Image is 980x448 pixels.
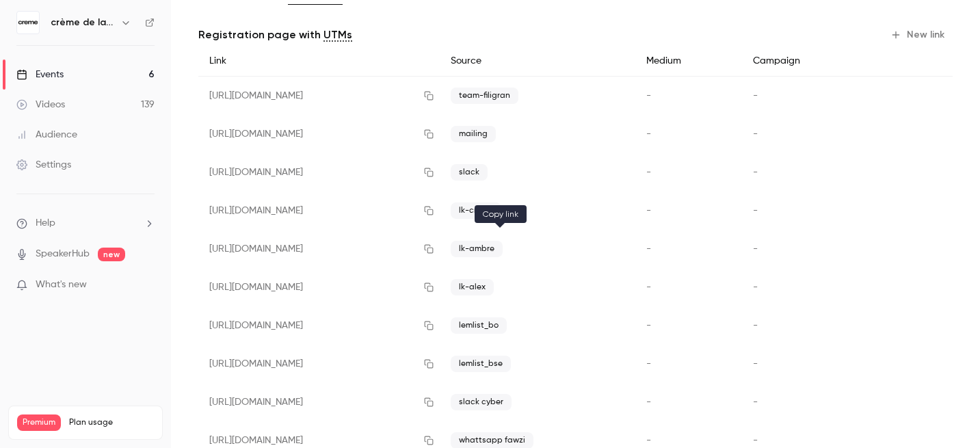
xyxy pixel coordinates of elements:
[753,206,758,215] span: -
[753,168,758,177] span: -
[753,397,758,407] span: -
[17,414,61,431] span: Premium
[753,321,758,330] span: -
[753,436,758,445] span: -
[753,91,758,101] span: -
[451,202,501,219] span: lk-creme
[753,244,758,254] span: -
[451,356,511,372] span: lemlist_bse
[646,91,651,101] span: -
[69,417,154,428] span: Plan usage
[323,27,352,43] a: UTMs
[753,282,758,292] span: -
[17,12,39,34] img: crème de la crème
[16,98,65,111] div: Videos
[36,278,87,292] span: What's new
[36,216,55,230] span: Help
[646,282,651,292] span: -
[198,192,440,230] div: [URL][DOMAIN_NAME]
[451,317,507,334] span: lemlist_bo
[36,247,90,261] a: SpeakerHub
[451,241,503,257] span: lk-ambre
[98,248,125,261] span: new
[646,321,651,330] span: -
[646,206,651,215] span: -
[451,279,494,295] span: lk-alex
[451,164,488,181] span: slack
[198,383,440,421] div: [URL][DOMAIN_NAME]
[198,345,440,383] div: [URL][DOMAIN_NAME]
[440,46,635,77] div: Source
[198,230,440,268] div: [URL][DOMAIN_NAME]
[451,88,518,104] span: team-filigran
[138,279,155,291] iframe: Noticeable Trigger
[646,359,651,369] span: -
[885,24,953,46] button: New link
[16,216,155,230] li: help-dropdown-opener
[646,436,651,445] span: -
[646,244,651,254] span: -
[198,306,440,345] div: [URL][DOMAIN_NAME]
[451,126,496,142] span: mailing
[16,128,77,142] div: Audience
[51,16,115,29] h6: crème de la crème
[16,68,64,81] div: Events
[742,46,871,77] div: Campaign
[198,77,440,116] div: [URL][DOMAIN_NAME]
[198,115,440,153] div: [URL][DOMAIN_NAME]
[646,397,651,407] span: -
[753,129,758,139] span: -
[198,27,352,43] p: Registration page with
[198,153,440,192] div: [URL][DOMAIN_NAME]
[635,46,741,77] div: Medium
[451,394,512,410] span: slack cyber
[198,268,440,306] div: [URL][DOMAIN_NAME]
[16,158,71,172] div: Settings
[753,359,758,369] span: -
[198,46,440,77] div: Link
[646,168,651,177] span: -
[646,129,651,139] span: -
